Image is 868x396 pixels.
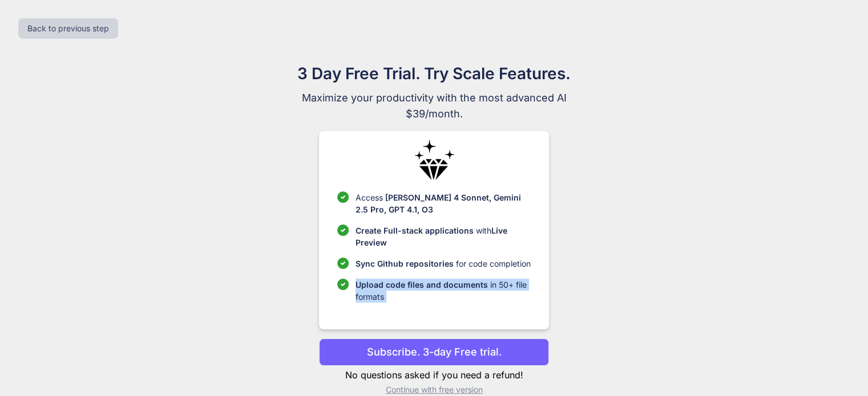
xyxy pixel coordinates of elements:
img: checklist [337,279,349,290]
p: in 50+ file formats [356,279,531,303]
p: for code completion [356,258,531,270]
p: Continue with free version [319,384,549,395]
span: Create Full-stack applications [356,226,476,235]
img: checklist [337,191,349,203]
span: Upload code files and documents [356,280,488,289]
p: Access [356,191,531,215]
p: No questions asked if you need a refund! [319,368,549,382]
p: Subscribe. 3-day Free trial. [367,344,502,360]
span: Maximize your productivity with the most advanced AI [243,90,626,106]
span: Sync Github repositories [356,259,454,268]
span: $39/month. [243,106,626,122]
p: with [356,224,531,248]
button: Back to previous step [18,18,118,39]
img: checklist [337,224,349,236]
img: checklist [337,258,349,269]
button: Subscribe. 3-day Free trial. [319,338,549,366]
h1: 3 Day Free Trial. Try Scale Features. [243,62,626,85]
span: [PERSON_NAME] 4 Sonnet, Gemini 2.5 Pro, GPT 4.1, O3 [356,193,521,214]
